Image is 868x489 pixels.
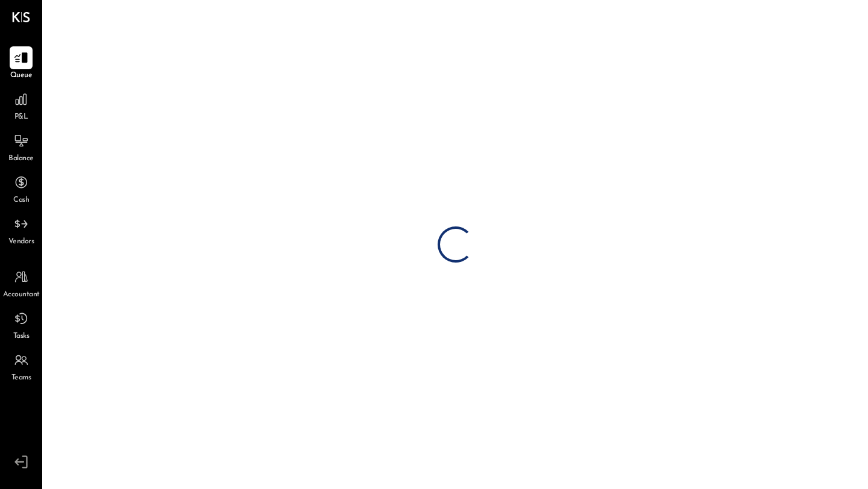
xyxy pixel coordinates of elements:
[1,307,42,342] a: Tasks
[8,154,34,164] span: Balance
[8,237,34,248] span: Vendors
[14,112,28,123] span: P&L
[13,331,30,342] span: Tasks
[1,213,42,248] a: Vendors
[1,88,42,123] a: P&L
[1,349,42,384] a: Teams
[1,129,42,164] a: Balance
[1,46,42,81] a: Queue
[11,373,31,384] span: Teams
[3,290,40,301] span: Accountant
[10,70,33,81] span: Queue
[1,171,42,206] a: Cash
[13,195,29,206] span: Cash
[1,266,42,301] a: Accountant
